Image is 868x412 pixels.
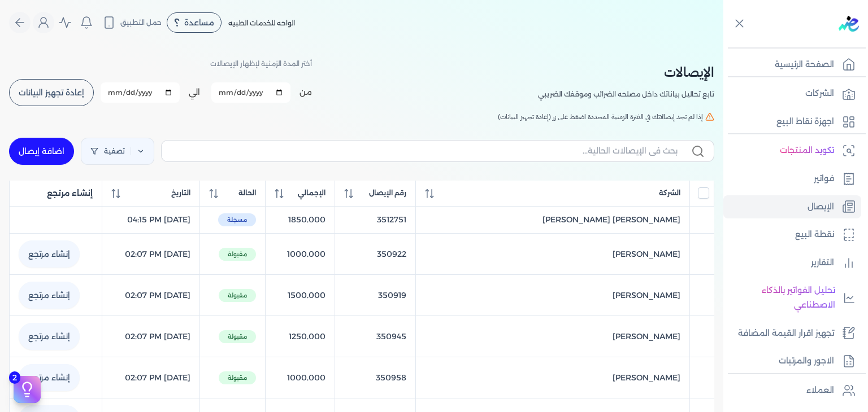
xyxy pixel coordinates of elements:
a: الشركات [723,82,861,106]
p: اجهزة نقاط البيع [776,115,834,129]
p: التقارير [811,256,834,270]
a: [PERSON_NAME] [425,372,680,384]
span: رقم الإيصال [369,188,406,198]
a: التقارير [723,251,861,275]
span: الحالة [238,188,256,198]
a: اجهزة نقاط البيع [723,110,861,134]
span: [PERSON_NAME] [613,290,680,301]
p: الشركات [805,86,834,101]
a: [PERSON_NAME] [425,331,680,343]
label: الي [189,86,200,98]
p: تجهيز اقرار القيمة المضافة [738,326,834,341]
a: الاجور والمرتبات [723,349,861,373]
p: تابع تحاليل بياناتك داخل مصلحه الضرائب وموقفك الضريبي [538,87,714,102]
span: إعادة تجهيز البيانات [19,89,84,97]
a: تحليل الفواتير بالذكاء الاصطناعي [723,279,861,317]
span: [PERSON_NAME] [613,372,680,384]
a: فواتير [723,167,861,191]
span: التاريخ [171,188,190,198]
span: [PERSON_NAME] [613,248,680,260]
span: 2 [9,371,20,384]
p: الإيصال [808,200,834,214]
a: تكويد المنتجات [723,139,861,163]
span: [PERSON_NAME] [613,331,680,343]
a: [PERSON_NAME] [425,290,680,301]
span: الشركة [659,188,680,198]
label: من [300,86,312,98]
p: نقطة البيع [795,227,834,242]
button: إعادة تجهيز البيانات [9,79,94,106]
a: إنشاء مرتجع [19,240,80,268]
span: الإجمالي [298,188,325,198]
a: إنشاء مرتجع [19,323,80,350]
span: حمل التطبيق [120,17,162,28]
a: إنشاء مرتجع [19,364,80,391]
input: بحث في الإيصالات الحالية... [171,145,678,157]
img: logo [839,16,859,32]
span: مساعدة [184,19,214,27]
div: مساعدة [167,12,222,33]
span: الواحه للخدمات الطبيه [228,19,295,27]
a: نقطة البيع [723,223,861,247]
button: 2 [14,376,41,403]
p: تكويد المنتجات [780,143,834,158]
a: الصفحة الرئيسية [723,53,861,77]
a: [PERSON_NAME] [425,248,680,260]
a: إنشاء مرتجع [19,282,80,309]
h2: الإيصالات [538,62,714,82]
span: إنشاء مرتجع [47,187,93,199]
a: تجهيز اقرار القيمة المضافة [723,322,861,345]
span: إذا لم تجد إيصالاتك في الفترة الزمنية المحددة اضغط على زر (إعادة تجهيز البيانات) [498,112,703,122]
p: أختر المدة الزمنية لإظهار الإيصالات [210,56,312,71]
p: الاجور والمرتبات [779,354,834,369]
a: اضافة إيصال [9,138,74,165]
a: تصفية [81,138,154,165]
a: [PERSON_NAME] [PERSON_NAME] [425,214,680,226]
span: [PERSON_NAME] [PERSON_NAME] [542,214,680,226]
a: الإيصال [723,195,861,219]
p: العملاء [806,383,834,398]
p: فواتير [814,172,834,186]
p: تحليل الفواتير بالذكاء الاصطناعي [729,283,835,312]
p: الصفحة الرئيسية [775,58,834,72]
a: العملاء [723,379,861,402]
button: حمل التطبيق [99,13,164,32]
